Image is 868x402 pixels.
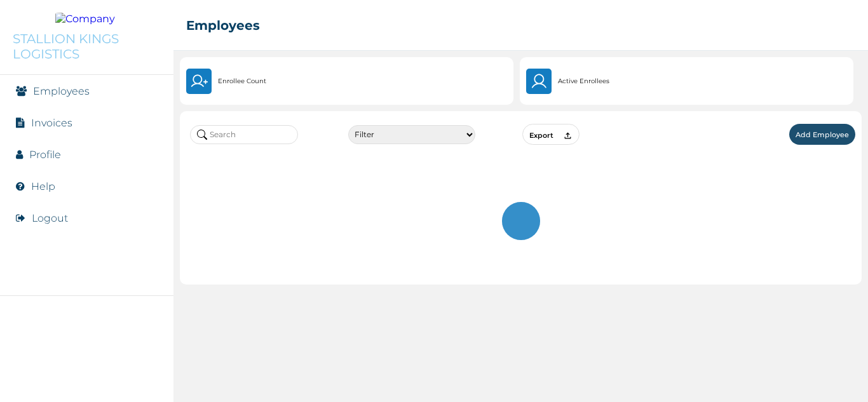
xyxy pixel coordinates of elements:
[33,85,90,97] a: Employees
[558,76,609,86] p: Active Enrollees
[522,124,580,145] button: Export
[13,370,161,389] img: RelianceHMO's Logo
[218,76,266,86] p: Enrollee Count
[32,212,68,224] button: Logout
[186,18,260,33] h2: Employees
[31,180,55,192] a: Help
[789,124,855,145] button: Add Employee
[29,149,61,161] a: Profile
[55,13,119,25] img: Company
[190,125,298,144] input: Search
[190,72,208,90] img: UserPlus.219544f25cf47e120833d8d8fc4c9831.svg
[31,117,72,129] a: Invoices
[13,31,161,62] p: STALLION KINGS LOGISTICS
[530,72,548,90] img: User.4b94733241a7e19f64acd675af8f0752.svg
